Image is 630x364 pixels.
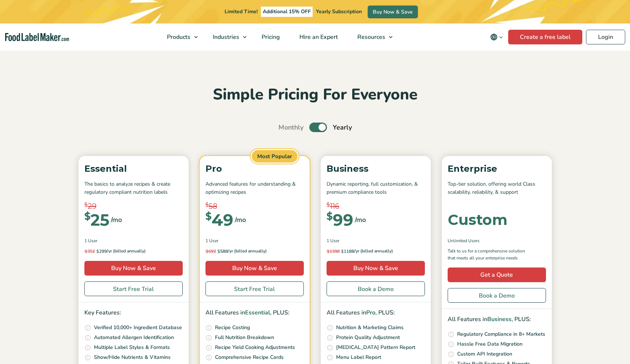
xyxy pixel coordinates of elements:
del: 692 [205,248,216,254]
div: Custom [448,212,507,227]
span: $ [327,201,330,209]
h2: Simple Pricing For Everyone [75,85,556,105]
span: $ [84,248,87,254]
a: Buy Now & Save [327,261,425,276]
a: Create a free label [508,30,582,44]
a: Buy Now & Save [84,261,183,276]
p: Pro [205,162,304,176]
a: Buy Now & Save [368,6,418,18]
span: Additional 15% OFF [261,7,313,17]
span: $ [327,212,333,221]
p: Talk to us for a comprehensive solution that meets all your enterprise needs [448,248,532,262]
p: Automated Allergen Identification [94,334,174,342]
span: 588 [205,248,228,255]
a: Buy Now & Save [205,261,304,276]
span: 1188 [327,248,354,255]
span: /yr (billed annually) [228,248,267,255]
span: Pricing [259,33,281,41]
del: 1398 [327,248,340,254]
span: 1 User [84,237,97,244]
div: 99 [327,212,353,228]
p: Full Nutrition Breakdown [215,334,274,342]
p: Multiple Label Styles & Formats [94,343,170,352]
span: /mo [111,215,122,225]
span: Limited Time! [225,8,258,15]
p: Show/Hide Nutrients & Vitamins [94,353,171,361]
span: Monthly [278,123,303,132]
p: All Features in , PLUS: [205,308,304,318]
span: Business [487,315,511,323]
span: /yr (billed annually) [354,248,393,255]
span: /mo [355,215,366,225]
a: Industries [203,23,250,51]
span: Essential [245,309,270,317]
span: /yr (billed annually) [107,248,146,255]
p: Top-tier solution, offering world Class scalability, reliability, & support [448,180,546,197]
a: Food Label Maker homepage [5,33,69,41]
p: Advanced features for understanding & optimizing recipes [205,180,304,197]
span: Most Popular [251,149,299,164]
a: Start Free Trial [205,281,304,296]
span: $ [217,248,220,254]
p: Dynamic reporting, full customization, & premium compliance tools [327,180,425,197]
span: Products [165,33,191,41]
span: Hire an Expert [297,33,339,41]
a: Start Free Trial [84,281,183,296]
a: Pricing [252,23,288,51]
p: Nutrition & Marketing Claims [336,324,404,332]
p: Key Features: [84,308,183,318]
span: Resources [355,33,386,41]
p: Enterprise [448,162,546,176]
p: Recipe Yield Cooking Adjustments [215,343,295,352]
span: $ [205,248,208,254]
span: 1 User [327,237,339,244]
span: $ [84,212,91,221]
span: Industries [211,33,240,41]
a: Login [586,30,625,44]
button: Change language [485,30,508,44]
a: Hire an Expert [290,23,346,51]
span: $ [84,201,88,209]
p: All Features in , PLUS: [327,308,425,318]
p: Regulatory Compliance in 8+ Markets [457,330,545,338]
span: $ [205,201,209,209]
span: Unlimited Users [448,237,480,244]
span: 116 [330,201,339,212]
span: Yearly [333,123,352,132]
span: $ [96,248,99,254]
p: Recipe Costing [215,324,250,332]
a: Products [157,23,201,51]
p: All Features in , PLUS: [448,315,546,324]
span: 299 [84,248,107,255]
a: Get a Quote [448,267,546,282]
p: Business [327,162,425,176]
p: Comprehensive Recipe Cards [215,353,284,361]
p: Protein Quality Adjustment [336,334,400,342]
div: 25 [84,212,109,228]
p: [MEDICAL_DATA] Pattern Report [336,343,415,352]
span: Pro [366,309,375,317]
span: $ [341,248,344,254]
span: $ [327,248,329,254]
p: Custom API Integration [457,350,512,358]
a: Book a Demo [327,281,425,296]
span: $ [205,212,212,221]
p: Essential [84,162,183,176]
div: 49 [205,212,233,228]
span: /mo [235,215,246,225]
a: Book a Demo [448,288,546,303]
p: Menu Label Report [336,353,381,361]
p: The basics to analyze recipes & create regulatory compliant nutrition labels [84,180,183,197]
span: 29 [88,201,96,212]
span: 58 [209,201,217,212]
p: Verified 10,000+ Ingredient Database [94,324,182,332]
label: Toggle [309,123,327,132]
p: Hassle Free Data Migration [457,340,522,348]
span: Yearly Subscription [316,8,362,15]
del: 352 [84,248,95,254]
span: 1 User [205,237,218,244]
a: Resources [348,23,396,51]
